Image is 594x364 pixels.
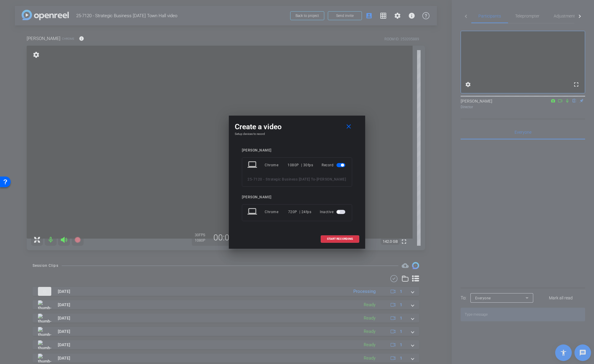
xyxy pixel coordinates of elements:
mat-icon: laptop [247,160,258,170]
div: Chrome [265,207,288,217]
mat-icon: laptop [247,207,258,217]
span: [PERSON_NAME] [317,177,346,181]
div: 1080P | 30fps [288,160,313,170]
div: Chrome [265,160,288,170]
div: Create a video [235,122,359,132]
span: - [315,177,317,181]
div: Record [322,160,346,170]
span: START RECORDING [327,237,353,240]
div: [PERSON_NAME] [242,195,352,199]
button: START RECORDING [321,235,359,243]
div: [PERSON_NAME] [242,148,352,153]
mat-icon: close [345,123,352,130]
span: 25-7120 - Strategic Business [DATE] To [247,177,315,181]
div: 720P | 24fps [288,207,312,217]
h4: Setup devices to record [235,132,359,136]
div: Inactive [320,207,346,217]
